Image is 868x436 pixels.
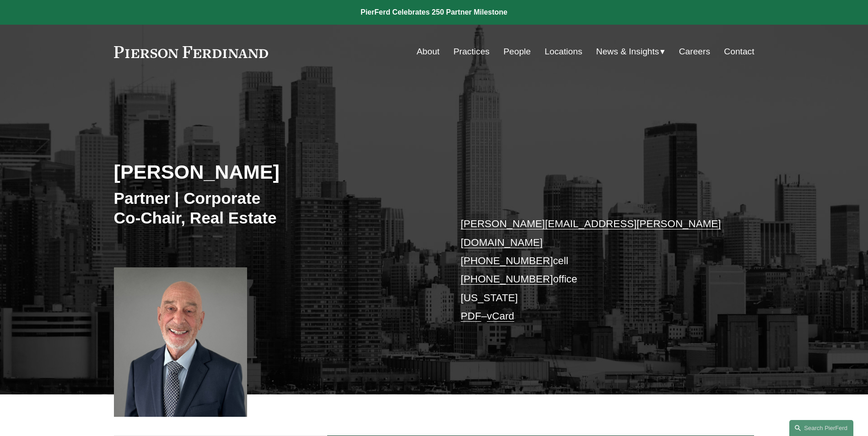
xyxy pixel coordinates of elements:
[417,43,440,60] a: About
[679,43,710,60] a: Careers
[114,188,434,228] h3: Partner | Corporate Co-Chair, Real Estate
[487,310,514,322] a: vCard
[545,43,582,60] a: Locations
[114,160,434,184] h2: [PERSON_NAME]
[596,43,665,60] a: folder dropdown
[461,310,481,322] a: PDF
[503,43,531,60] a: People
[461,273,553,285] a: [PHONE_NUMBER]
[453,43,490,60] a: Practices
[461,255,553,266] a: [PHONE_NUMBER]
[789,420,853,436] a: Search this site
[461,218,721,248] a: [PERSON_NAME][EMAIL_ADDRESS][PERSON_NAME][DOMAIN_NAME]
[724,43,754,60] a: Contact
[461,215,728,325] p: cell office [US_STATE] –
[596,44,659,60] span: News & Insights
